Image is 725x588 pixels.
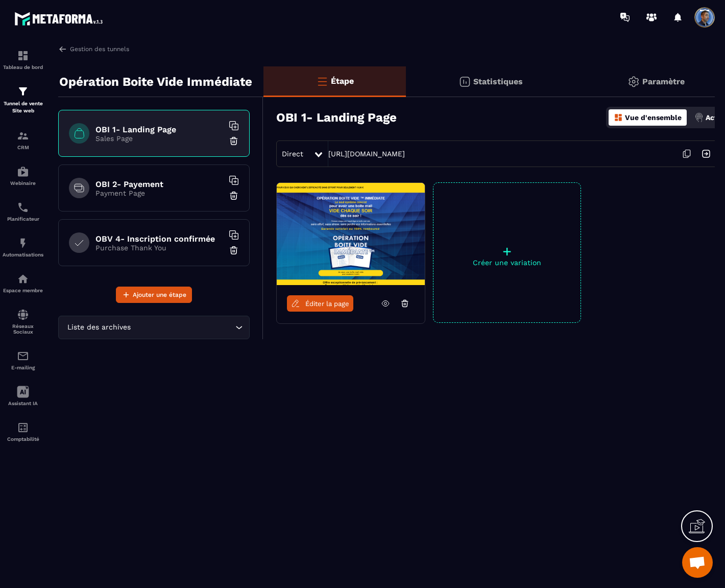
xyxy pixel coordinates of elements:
[3,216,43,222] p: Planificateur
[17,50,29,62] img: formation
[95,244,223,252] p: Purchase Thank You
[3,42,43,78] a: formationformationTableau de bord
[3,252,43,257] p: Automatisations
[95,189,223,197] p: Payment Page
[133,322,233,333] input: Search for option
[458,76,471,88] img: stats.20deebd0.svg
[14,9,106,28] img: logo
[3,145,43,150] p: CRM
[59,72,252,92] p: Opération Boite Vide Immédiate
[116,287,192,303] button: Ajouter une étape
[694,113,704,122] img: actions.d6e523a2.png
[3,78,43,122] a: formationformationTunnel de vente Site web
[17,201,29,214] img: scheduler
[473,77,523,86] p: Statistiques
[277,183,425,285] img: image
[58,44,67,54] img: arrow
[65,322,133,333] span: Liste des archives
[229,136,239,146] img: trash
[627,76,640,88] img: setting-gr.5f69749f.svg
[3,288,43,293] p: Espace membre
[3,301,43,342] a: social-networksocial-networkRéseaux Sociaux
[696,144,716,163] img: arrow-next.bcc2205e.svg
[3,122,43,158] a: formationformationCRM
[58,316,250,339] div: Search for option
[3,378,43,414] a: Assistant IA
[331,76,354,86] p: Étape
[3,342,43,378] a: emailemailE-mailing
[3,194,43,229] a: schedulerschedulerPlanificateur
[95,234,223,244] h6: OBV 4- Inscription confirmée
[58,44,129,54] a: Gestion des tunnels
[3,414,43,450] a: accountantaccountantComptabilité
[95,134,223,143] p: Sales Page
[229,191,239,201] img: trash
[328,150,405,158] a: [URL][DOMAIN_NAME]
[3,100,43,114] p: Tunnel de vente Site web
[17,130,29,142] img: formation
[3,436,43,442] p: Comptabilité
[229,245,239,255] img: trash
[625,113,682,122] p: Vue d'ensemble
[17,421,29,434] img: accountant
[316,75,328,87] img: bars-o.4a397970.svg
[133,290,186,300] span: Ajouter une étape
[3,401,43,406] p: Assistant IA
[17,166,29,178] img: automations
[682,547,713,578] div: Ouvrir le chat
[3,265,43,301] a: automationsautomationsEspace membre
[305,300,349,308] span: Éditer la page
[276,110,397,125] h3: OBI 1- Landing Page
[282,150,303,158] span: Direct
[3,229,43,265] a: automationsautomationsAutomatisations
[95,179,223,189] h6: OBI 2- Payement
[3,158,43,194] a: automationsautomationsWebinaire
[3,323,43,335] p: Réseaux Sociaux
[614,113,623,122] img: dashboard-orange.40269519.svg
[17,85,29,98] img: formation
[3,64,43,70] p: Tableau de bord
[3,180,43,186] p: Webinaire
[433,244,581,258] p: +
[642,77,685,86] p: Paramètre
[95,125,223,134] h6: OBI 1- Landing Page
[287,295,353,312] a: Éditer la page
[3,365,43,370] p: E-mailing
[17,273,29,285] img: automations
[17,237,29,249] img: automations
[17,350,29,362] img: email
[17,309,29,321] img: social-network
[433,258,581,267] p: Créer une variation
